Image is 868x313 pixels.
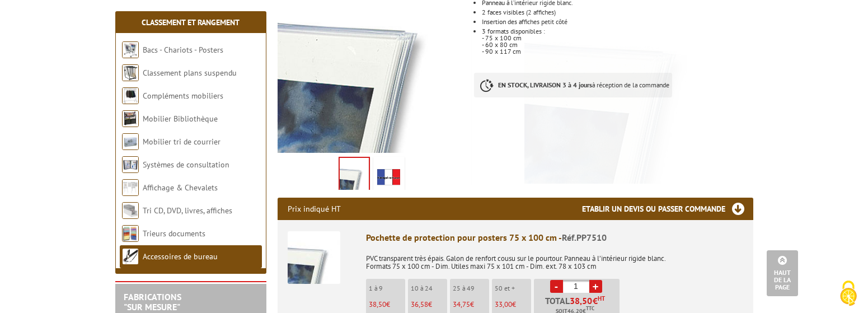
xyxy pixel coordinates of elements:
[411,301,447,309] p: €
[453,301,489,309] p: €
[411,300,428,309] span: 36,58
[369,284,405,292] p: 1 à 9
[582,198,753,220] h3: Etablir un devis ou passer commande
[122,64,139,81] img: Classement plans suspendu
[143,205,232,216] a: Tri CD, DVD, livres, affiches
[550,280,563,293] a: -
[366,231,743,244] div: Pochette de protection pour posters 75 x 100 cm -
[124,291,181,312] a: FABRICATIONS"Sur Mesure"
[122,133,139,150] img: Mobilier tri de courrier
[122,225,139,242] img: Trieurs documents
[143,114,218,124] a: Mobilier Bibliothèque
[829,275,868,313] button: Cookies (fenêtre modale)
[366,247,743,270] p: PVC transparent très épais. Galon de renfort cousu sur le pourtour. Panneau à l’intérieur rigide ...
[143,68,237,78] a: Classement plans suspendu
[586,305,594,311] sup: TTC
[495,300,512,309] span: 33,00
[143,137,220,147] a: Mobilier tri de courrier
[589,280,602,293] a: +
[288,198,341,220] p: Prix indiqué HT
[340,158,369,193] img: pp7510_pochettes_de_protection_pour_posters_75x100cm.jpg
[122,248,139,265] img: Accessoires de bureau
[495,284,531,292] p: 50 et +
[122,179,139,196] img: Affichage & Chevalets
[834,279,862,307] img: Cookies (fenêtre modale)
[767,250,798,296] a: Haut de la page
[143,160,229,170] a: Systèmes de consultation
[411,284,447,292] p: 10 à 24
[495,301,531,309] p: €
[143,228,205,239] a: Trieurs documents
[122,87,139,104] img: Compléments mobiliers
[143,183,218,193] a: Affichage & Chevalets
[369,301,405,309] p: €
[598,295,605,302] sup: HT
[143,45,223,55] a: Bacs - Chariots - Posters
[562,232,607,243] span: Réf.PP7510
[122,41,139,58] img: Bacs - Chariots - Posters
[122,110,139,127] img: Mobilier Bibliothèque
[122,156,139,173] img: Systèmes de consultation
[376,159,402,194] img: edimeta_produit_fabrique_en_france.jpg
[453,300,470,309] span: 34,75
[369,300,386,309] span: 38,50
[593,296,598,305] span: €
[570,296,593,305] span: 38,50
[122,202,139,219] img: Tri CD, DVD, livres, affiches
[453,284,489,292] p: 25 à 49
[143,251,218,261] a: Accessoires de bureau
[143,91,223,101] a: Compléments mobiliers
[142,17,240,27] a: Classement et Rangement
[288,231,340,284] img: Pochette de protection pour posters 75 x 100 cm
